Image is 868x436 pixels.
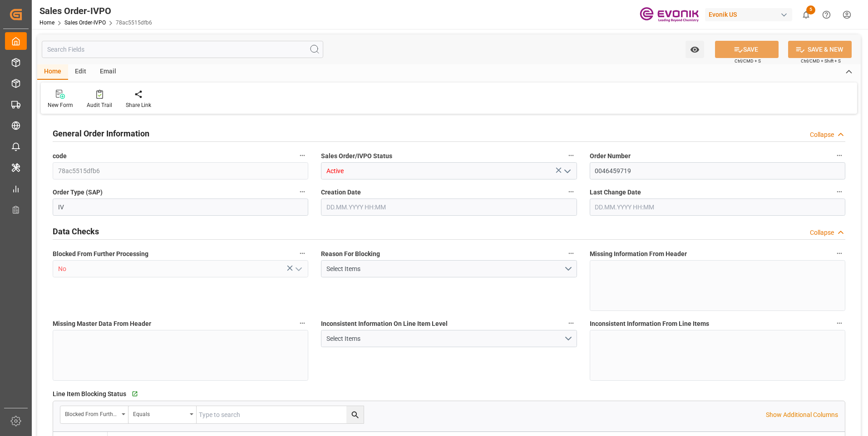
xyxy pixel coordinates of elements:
[321,330,577,347] button: open menu
[565,317,577,329] button: Inconsistent Information On Line Item Level
[291,262,305,276] button: open menu
[560,164,573,178] button: open menu
[705,8,792,21] div: Evonik US
[590,249,687,259] span: Missing Information From Header
[686,41,704,58] button: open menu
[590,151,631,161] span: Order Number
[53,151,67,161] span: code
[197,406,364,423] input: Type to search
[788,41,852,58] button: SAVE & NEW
[590,199,845,216] input: DD.MM.YYYY HH:MM
[87,101,112,109] div: Audit Trail
[810,130,834,140] div: Collapse
[705,6,796,23] button: Evonik US
[796,5,816,25] button: show 5 new notifications
[810,228,834,237] div: Collapse
[590,188,641,197] span: Last Change Date
[64,19,106,26] a: Sales Order-IVPO
[126,101,151,109] div: Share Link
[801,58,841,64] span: Ctrl/CMD + Shift + S
[321,260,577,277] button: open menu
[640,7,699,23] img: Evonik-brand-mark-Deep-Purple-RGB.jpeg_1700498283.jpeg
[326,334,564,344] div: Select Items
[565,150,577,161] button: Sales Order/IVPO Status
[833,150,845,161] button: Order Number
[321,249,380,259] span: Reason For Blocking
[346,406,364,423] button: search button
[326,264,564,274] div: Select Items
[565,186,577,198] button: Creation Date
[565,247,577,259] button: Reason For Blocking
[321,199,577,216] input: DD.MM.YYYY HH:MM
[128,406,197,423] button: open menu
[296,186,308,198] button: Order Type (SAP)
[48,101,73,109] div: New Form
[39,19,54,26] a: Home
[37,64,68,80] div: Home
[321,319,448,329] span: Inconsistent Information On Line Item Level
[833,186,845,198] button: Last Change Date
[816,5,837,25] button: Help Center
[68,64,93,80] div: Edit
[53,319,151,329] span: Missing Master Data From Header
[53,389,126,399] span: Line Item Blocking Status
[93,64,123,80] div: Email
[735,58,761,64] span: Ctrl/CMD + S
[715,41,779,58] button: SAVE
[321,151,392,161] span: Sales Order/IVPO Status
[833,317,845,329] button: Inconsistent Information From Line Items
[42,41,323,58] input: Search Fields
[53,249,148,259] span: Blocked From Further Processing
[65,408,118,418] div: Blocked From Further Processing
[321,188,361,197] span: Creation Date
[39,4,152,18] div: Sales Order-IVPO
[53,225,99,237] h2: Data Checks
[806,5,815,15] span: 5
[833,247,845,259] button: Missing Information From Header
[766,410,838,420] p: Show Additional Columns
[590,319,709,329] span: Inconsistent Information From Line Items
[296,150,308,161] button: code
[296,317,308,329] button: Missing Master Data From Header
[53,188,103,197] span: Order Type (SAP)
[133,408,187,418] div: Equals
[60,406,128,423] button: open menu
[53,127,149,140] h2: General Order Information
[296,247,308,259] button: Blocked From Further Processing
